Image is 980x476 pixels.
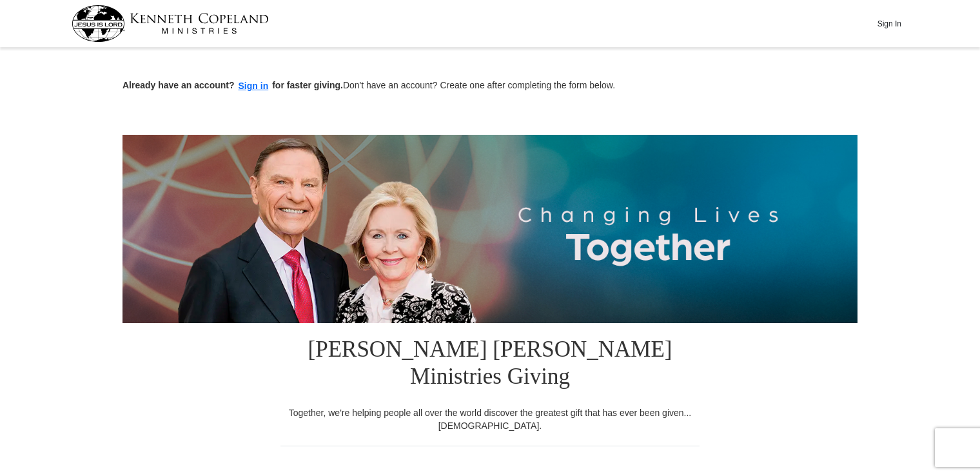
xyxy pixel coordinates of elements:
button: Sign in [235,79,273,94]
strong: Already have an account? for faster giving. [122,80,343,90]
button: Sign In [870,14,908,34]
p: Don't have an account? Create one after completing the form below. [122,79,857,94]
img: kcm-header-logo.svg [72,5,269,42]
div: Together, we're helping people all over the world discover the greatest gift that has ever been g... [280,406,700,432]
h1: [PERSON_NAME] [PERSON_NAME] Ministries Giving [280,323,700,406]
